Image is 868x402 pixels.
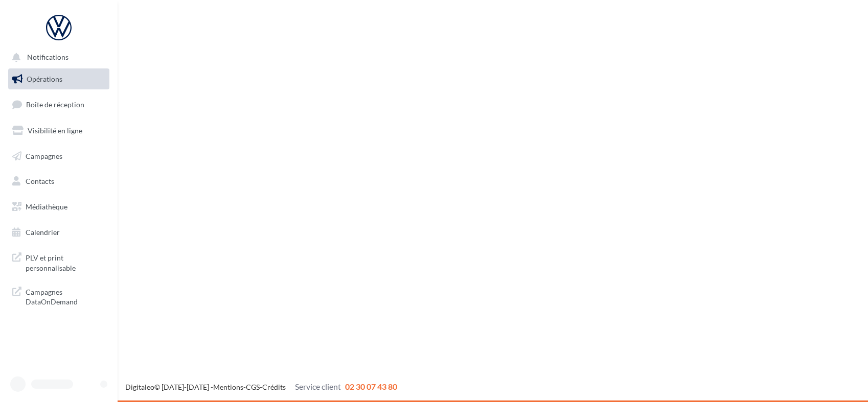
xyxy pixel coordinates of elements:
[27,75,62,83] span: Opérations
[6,146,111,167] a: Campagnes
[125,383,154,391] a: Digitaleo
[6,171,111,192] a: Contacts
[27,53,68,62] span: Notifications
[26,177,54,185] span: Contacts
[28,126,82,135] span: Visibilité en ligne
[125,383,397,391] span: © [DATE]-[DATE] - - -
[262,383,286,391] a: Crédits
[213,383,243,391] a: Mentions
[6,281,111,311] a: Campagnes DataOnDemand
[246,383,260,391] a: CGS
[6,68,111,90] a: Opérations
[26,202,67,211] span: Médiathèque
[6,247,111,277] a: PLV et print personnalisable
[6,93,111,115] a: Boîte de réception
[295,382,341,391] span: Service client
[6,222,111,243] a: Calendrier
[26,228,60,237] span: Calendrier
[26,151,62,160] span: Campagnes
[26,285,105,307] span: Campagnes DataOnDemand
[26,251,105,273] span: PLV et print personnalisable
[6,120,111,141] a: Visibilité en ligne
[6,196,111,218] a: Médiathèque
[345,382,397,391] span: 02 30 07 43 80
[26,100,84,109] span: Boîte de réception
